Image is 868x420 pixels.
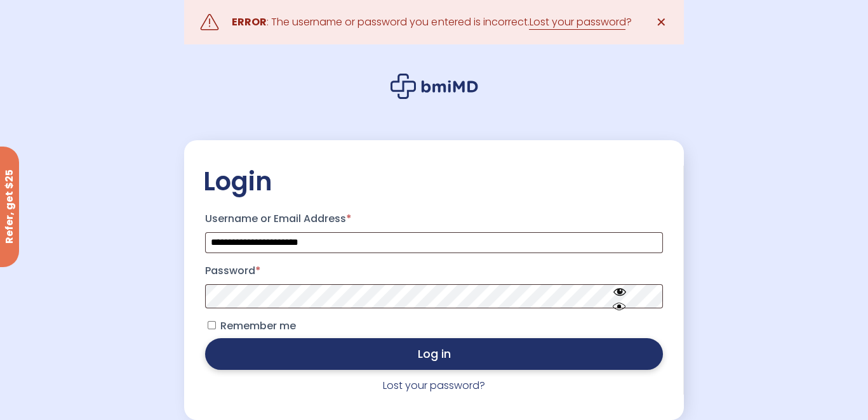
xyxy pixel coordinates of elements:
div: : The username or password you entered is incorrect. ? [232,13,631,31]
a: Lost your password [529,15,625,30]
a: Lost your password? [383,378,485,393]
strong: ERROR [232,15,267,29]
span: ✕ [656,13,667,31]
h2: Login [203,166,664,197]
label: Username or Email Address [205,209,662,229]
button: Hide password [584,275,655,318]
span: Remember me [220,318,296,333]
label: Password [205,261,662,281]
input: Remember me [208,321,216,329]
button: Log in [205,338,662,370]
a: ✕ [649,10,674,35]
